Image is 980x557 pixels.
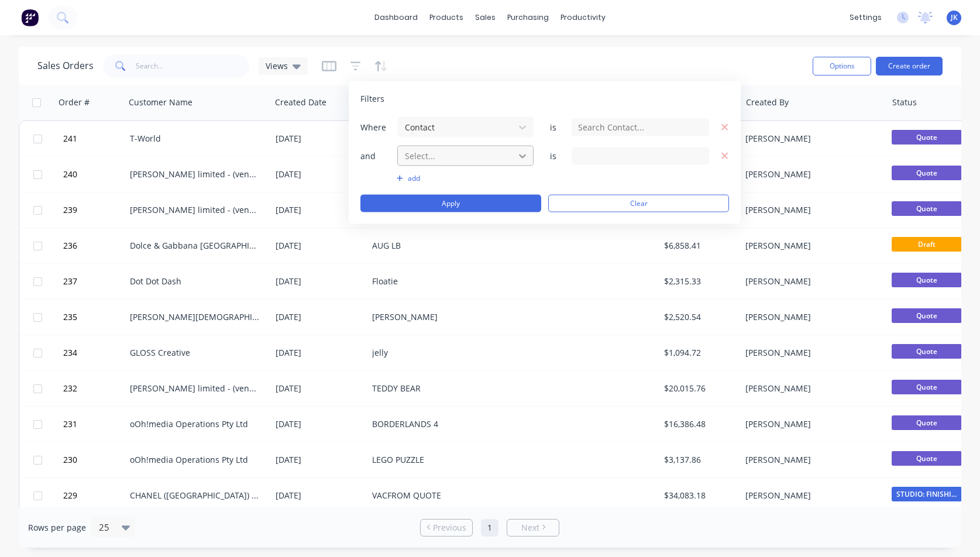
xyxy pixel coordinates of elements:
[63,240,77,252] span: 236
[130,490,260,501] div: CHANEL ([GEOGRAPHIC_DATA]) Pty ltd
[276,383,363,394] div: [DATE]
[555,9,611,26] div: productivity
[21,9,39,26] img: Factory
[276,204,363,216] div: [DATE]
[745,240,875,252] div: [PERSON_NAME]
[664,383,733,394] div: $20,015.76
[63,133,77,145] span: 241
[745,133,875,145] div: [PERSON_NAME]
[844,9,888,26] div: settings
[360,93,384,105] span: Filters
[521,522,539,534] span: Next
[892,344,962,359] span: Quote
[130,133,260,145] div: T-World
[664,418,733,430] div: $16,386.48
[60,157,130,192] button: 240
[541,150,565,161] span: is
[130,276,260,287] div: Dot Dot Dash
[130,347,260,359] div: GLOSS Creative
[266,60,288,72] span: Views
[372,240,502,252] div: AUG LB
[421,522,472,534] a: Previous page
[507,522,559,534] a: Next page
[745,347,875,359] div: [PERSON_NAME]
[129,97,192,108] div: Customer Name
[745,418,875,430] div: [PERSON_NAME]
[63,383,77,394] span: 232
[130,454,260,466] div: oOh!media Operations Pty Ltd
[745,204,875,216] div: [PERSON_NAME]
[469,9,501,26] div: sales
[892,487,962,501] span: STUDIO: FINISHI...
[130,204,260,216] div: [PERSON_NAME] limited - (vendor #7008950)
[892,130,962,145] span: Quote
[745,454,875,466] div: [PERSON_NAME]
[360,195,541,212] button: Apply
[130,383,260,394] div: [PERSON_NAME] limited - (vendor #7008950)
[63,169,77,180] span: 240
[372,383,502,394] div: TEDDY BEAR
[745,490,875,501] div: [PERSON_NAME]
[276,490,363,501] div: [DATE]
[541,121,565,133] span: is
[745,169,875,180] div: [PERSON_NAME]
[275,97,326,108] div: Created Date
[276,347,363,359] div: [DATE]
[372,490,502,501] div: VACFROM QUOTE
[892,237,962,252] span: Draft
[372,276,502,287] div: Floatie
[60,407,130,442] button: 231
[876,57,943,75] button: Create order
[372,454,502,466] div: LEGO PUZZLE
[63,454,77,466] span: 230
[60,335,130,370] button: 234
[372,418,502,430] div: BORDERLANDS 4
[892,415,962,430] span: Quote
[360,121,396,133] span: Where
[276,240,363,252] div: [DATE]
[745,276,875,287] div: [PERSON_NAME]
[397,174,534,183] button: add
[548,195,729,212] button: Clear
[664,311,733,323] div: $2,520.54
[424,9,469,26] div: products
[892,451,962,466] span: Quote
[136,54,250,78] input: Search...
[415,519,564,537] ul: Pagination
[813,57,871,75] button: Options
[481,519,498,537] a: Page 1 is your current page
[60,264,130,299] button: 237
[892,380,962,394] span: Quote
[892,97,917,108] div: Status
[572,118,709,136] input: Search Contact...
[745,311,875,323] div: [PERSON_NAME]
[664,240,733,252] div: $6,858.41
[63,204,77,216] span: 239
[372,347,502,359] div: jelly
[892,201,962,216] span: Quote
[130,418,260,430] div: oOh!media Operations Pty Ltd
[951,12,958,23] span: JK
[63,347,77,359] span: 234
[892,166,962,180] span: Quote
[745,383,875,394] div: [PERSON_NAME]
[276,311,363,323] div: [DATE]
[276,276,363,287] div: [DATE]
[433,522,466,534] span: Previous
[892,273,962,287] span: Quote
[28,522,86,534] span: Rows per page
[63,276,77,287] span: 237
[664,454,733,466] div: $3,137.86
[501,9,555,26] div: purchasing
[37,60,94,71] h1: Sales Orders
[63,490,77,501] span: 229
[63,418,77,430] span: 231
[892,308,962,323] span: Quote
[130,311,260,323] div: [PERSON_NAME][DEMOGRAPHIC_DATA] Experience
[276,133,363,145] div: [DATE]
[664,347,733,359] div: $1,094.72
[130,240,260,252] div: Dolce & Gabbana [GEOGRAPHIC_DATA]
[60,192,130,228] button: 239
[372,311,502,323] div: [PERSON_NAME]
[369,9,424,26] a: dashboard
